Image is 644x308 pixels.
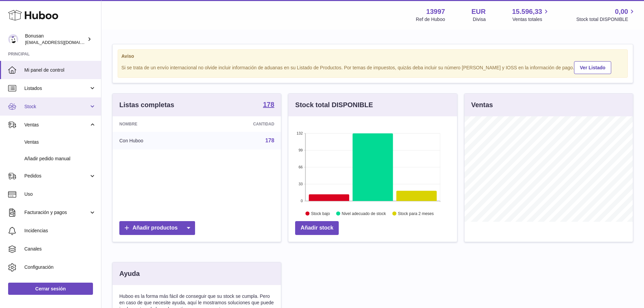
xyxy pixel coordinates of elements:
[263,101,274,109] a: 178
[299,165,303,169] text: 66
[200,116,281,132] th: Cantidad
[24,191,96,197] span: Uso
[24,228,96,234] span: Incidencias
[512,7,542,16] span: 15.596,33
[113,116,200,132] th: Nombre
[301,199,303,203] text: 0
[311,211,330,216] text: Stock bajo
[24,103,89,110] span: Stock
[24,173,89,179] span: Pedidos
[295,221,339,235] a: Añadir stock
[24,85,89,92] span: Listados
[295,100,373,110] h3: Stock total DISPONIBLE
[471,7,485,16] strong: EUR
[576,7,636,23] a: 0,00 Stock total DISPONIBLE
[25,33,86,46] div: Bonusan
[471,100,493,110] h3: Ventas
[574,61,611,74] a: Ver Listado
[342,211,386,216] text: Nivel adecuado de stock
[24,122,89,128] span: Ventas
[265,138,275,143] a: 178
[121,60,624,74] div: Si se trata de un envío internacional no olvide incluir información de aduanas en su Listado de P...
[113,132,200,149] td: Con Huboo
[299,148,303,152] text: 99
[25,40,99,45] span: [EMAIL_ADDRESS][DOMAIN_NAME]
[24,67,96,73] span: Mi panel de control
[296,131,303,135] text: 132
[119,221,195,235] a: Añadir productos
[121,53,624,60] strong: Aviso
[512,16,550,23] span: Ventas totales
[615,7,628,16] span: 0,00
[473,16,486,23] div: Divisa
[24,264,96,270] span: Configuración
[24,156,96,162] span: Añadir pedido manual
[299,182,303,186] text: 33
[398,211,434,216] text: Stock para 2 meses
[263,101,274,108] strong: 178
[576,16,636,23] span: Stock total DISPONIBLE
[416,16,445,23] div: Ref de Huboo
[426,7,445,16] strong: 13997
[119,269,140,278] h3: Ayuda
[8,283,93,295] a: Cerrar sesión
[8,34,18,44] img: info@bonusan.es
[24,209,89,216] span: Facturación y pagos
[24,246,96,252] span: Canales
[119,100,174,110] h3: Listas completas
[24,139,96,145] span: Ventas
[512,7,550,23] a: 15.596,33 Ventas totales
